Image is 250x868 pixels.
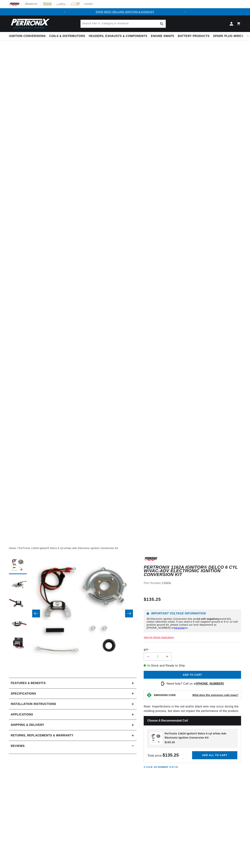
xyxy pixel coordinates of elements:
[149,32,176,40] summary: Engine Swaps
[167,681,224,686] p: Need help? Call us at
[158,20,166,28] button: Search Part #, Category or Keyword
[49,34,85,38] span: Coils & Distributors
[144,663,241,668] p: In-Stock and Ready to Ship
[9,635,27,653] button: Load image 5 in gallery view
[192,751,237,759] button: Add all to cart
[9,730,137,741] summary: Returns, Replacements & Warranty
[9,615,27,633] button: Load image 4 in gallery view
[11,733,73,738] h2: Returns, Replacements & Warranty
[154,694,176,697] strong: EMISSIONS CODE
[68,10,182,14] div: Announcement
[11,744,25,748] h2: Reviews
[213,34,243,38] span: Spark Plug Wires
[144,636,174,639] a: View All Vehicle Applications
[162,582,171,585] strong: 1162A
[174,626,185,629] a: message
[9,596,27,613] button: Load image 3 in gallery view
[178,34,209,38] span: Battery Products
[196,682,224,685] a: [PHONE_NUMBER]
[11,681,46,685] h2: Features & Benefits
[9,720,137,730] summary: Shipping & Delivery
[87,32,149,40] summary: Headers, Exhausts & Components
[19,546,118,550] a: PerTronix 1162A Ignitor® Delco 6 cyl w/Vac-Adv Electronic Ignition Conversion Kit
[144,716,241,725] h2: Choose a Recommended Coil
[9,576,27,594] button: Load image 2 in gallery view
[48,32,87,40] summary: Coils & Distributors
[11,712,33,717] span: Applications
[165,740,175,744] span: $135.25
[9,18,50,30] img: Pertronix
[68,10,182,14] div: 1 of 2
[9,699,137,709] summary: Installation instructions
[163,753,179,757] strong: $135.25
[211,32,245,40] summary: Spark Plug Wires
[147,754,179,757] span: Total price:
[9,678,137,688] summary: Features & Benefits
[144,671,241,679] button: Add to cart
[9,709,137,720] a: Applications
[146,692,152,698] img: Emissions code
[144,581,241,585] div: Part Number:
[9,546,241,550] nav: breadcrumbs
[11,702,56,706] h2: Installation instructions
[11,723,44,727] h2: Shipping & Delivery
[197,617,217,620] strong: 12-volt negative
[125,610,133,617] button: Slide right
[192,694,238,697] strong: What does this emissions code mean?
[9,34,46,38] span: Ignition Conversions
[11,691,36,696] h2: Specifications
[9,546,16,550] a: Home
[144,648,241,651] label: QTY
[9,556,27,574] button: Load image 1 in gallery view
[144,766,178,769] p: C.A.R.B. EO Number: D-57-22
[9,32,48,40] summary: Ignition Conversions
[147,617,238,629] p: All Electronic Ignition Conversion Kits are ground kits unless otherwise noted. If you need a 6-v...
[81,20,166,28] input: Search Part #, Category or Keyword
[89,34,147,38] span: Headers, Exhausts & Components
[9,741,137,751] summary: Reviews
[32,610,40,617] button: Slide left
[147,612,238,615] h6: Important Voltage Information
[61,8,68,15] button: Translation missing: en.sections.announcements.previous_announcement
[151,34,174,38] span: Engine Swaps
[9,556,137,671] media-gallery: Gallery Viewer
[182,8,189,15] button: Translation missing: en.sections.announcements.next_announcement
[154,694,238,697] button: EMISSIONS CODEWhat does this emissions code mean?
[176,32,211,40] summary: Battery Products
[96,10,154,13] a: SHOP BEST SELLING IGNITION & EXHAUST
[144,596,161,603] span: $135.25
[144,565,241,576] h1: PerTronix 1162A Ignitor® Delco 6 cyl w/Vac-Adv Electronic Ignition Conversion Kit
[9,689,137,699] summary: Specifications
[144,556,241,769] div: Note: Imperfections in the red and/or black wire may occur during the molding process, but does n...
